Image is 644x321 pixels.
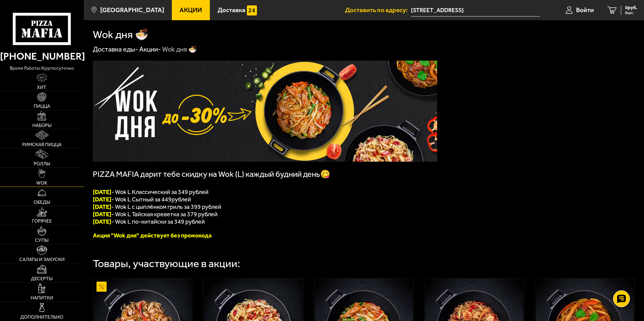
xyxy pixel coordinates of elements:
[139,45,161,53] a: Акции-
[93,196,172,203] span: - Wok L Сытный за 449
[93,258,240,269] div: Товары, участвующие в акции:
[93,211,218,218] span: - Wok L Тайская креветка за 379 рублей
[93,232,212,239] span: Акция "Wok дня" действует без промокода
[34,200,50,205] span: Обеды
[20,315,63,320] span: Дополнительно
[93,196,111,203] font: [DATE]
[93,188,209,196] span: - Wok L Классический за 349 рублей
[31,296,53,300] span: Напитки
[625,11,637,15] span: 0 шт.
[93,218,205,225] span: - Wok L по-китайски за 349 рублей
[36,181,47,186] span: WOK
[32,219,52,224] span: Горячее
[93,61,437,162] img: 1024x1024
[172,196,191,203] span: рублей
[93,203,221,211] span: - Wok L с цыплёнком гриль за 399 рублей
[93,218,111,225] font: [DATE]
[93,29,148,40] h1: Wok дня 🍜
[93,188,111,196] font: [DATE]
[93,169,330,179] span: PIZZA MAFIA дарит тебе скидку на Wok (L) каждый будний день😋
[345,7,411,13] span: Доставить по адресу:
[411,4,540,17] span: Рижский проспект, 24-26
[31,277,52,281] span: Десерты
[34,104,50,109] span: Пицца
[625,5,637,10] span: 0 руб.
[100,7,164,13] span: [GEOGRAPHIC_DATA]
[247,5,257,15] img: 15daf4d41897b9f0e9f617042186c801.svg
[162,45,197,54] div: Wok дня 🍜
[22,142,62,147] span: Римская пицца
[34,162,50,166] span: Роллы
[93,45,138,53] a: Доставка еды-
[37,85,46,90] span: Хит
[35,238,48,243] span: Супы
[97,282,107,292] img: Акционный
[32,123,51,128] span: Наборы
[93,211,111,218] font: [DATE]
[19,257,65,262] span: Салаты и закуски
[218,7,245,13] span: Доставка
[93,203,111,211] font: [DATE]
[411,4,540,17] input: Ваш адрес доставки
[576,7,594,13] span: Войти
[180,7,202,13] span: Акции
